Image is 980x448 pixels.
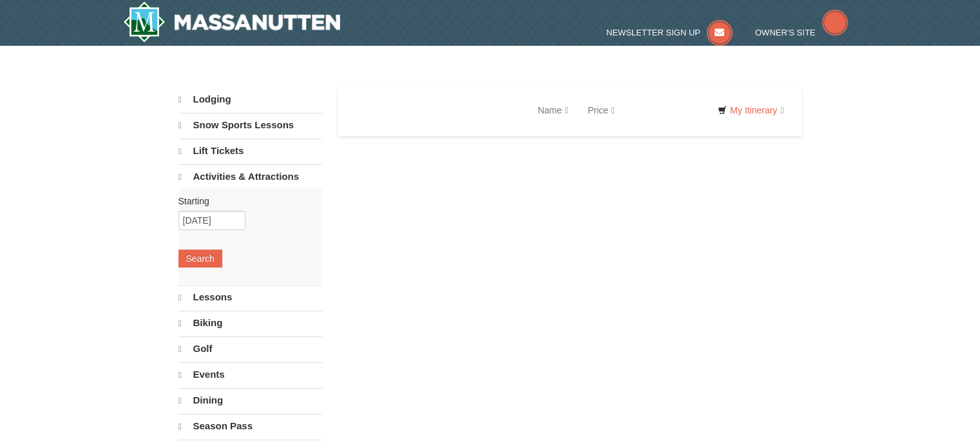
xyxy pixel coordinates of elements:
a: My Itinerary [709,101,792,120]
label: Starting [178,195,312,208]
span: Owner's Site [755,28,816,37]
a: Golf [178,336,322,361]
img: Massanutten Resort Logo [123,1,341,43]
a: Lessons [178,285,322,309]
a: Massanutten Resort [123,1,341,43]
a: Name [528,97,578,123]
a: Lodging [178,88,322,112]
button: Search [178,249,222,268]
a: Biking [178,311,322,335]
a: Owner's Site [755,28,848,37]
span: Newsletter Sign Up [606,28,700,37]
a: Activities & Attractions [178,164,322,189]
a: Newsletter Sign Up [606,28,733,37]
a: Lift Tickets [178,139,322,163]
a: Price [578,97,624,123]
a: Dining [178,388,322,413]
a: Season Pass [178,414,322,438]
a: Snow Sports Lessons [178,113,322,137]
a: Events [178,362,322,387]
